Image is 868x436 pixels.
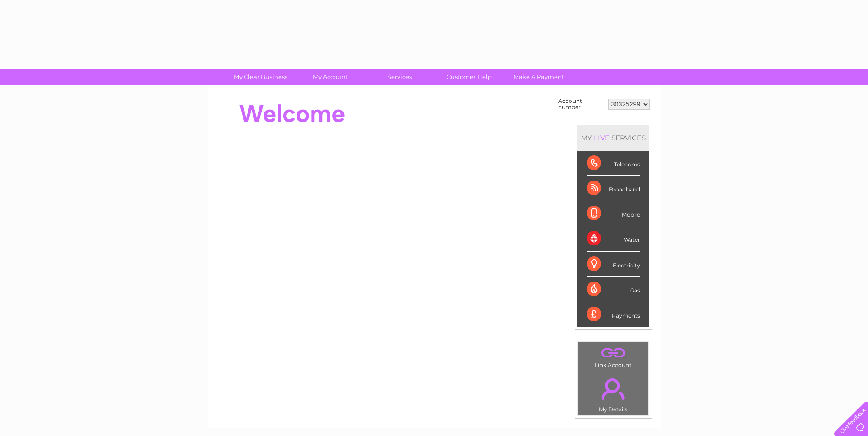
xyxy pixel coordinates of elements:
a: . [581,373,646,405]
div: Telecoms [587,151,640,176]
a: Make A Payment [501,69,577,85]
div: MY SERVICES [577,125,649,151]
div: Mobile [587,201,640,226]
div: Broadband [587,176,640,201]
a: My Account [292,69,368,85]
div: Electricity [587,252,640,277]
a: . [581,345,646,361]
a: Services [362,69,437,85]
a: My Clear Business [223,69,298,85]
td: Account number [556,96,606,113]
div: Water [587,226,640,251]
a: Customer Help [431,69,507,85]
td: Link Account [578,342,649,371]
td: My Details [578,371,649,415]
div: Payments [587,302,640,327]
div: Gas [587,277,640,302]
div: LIVE [592,133,611,142]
